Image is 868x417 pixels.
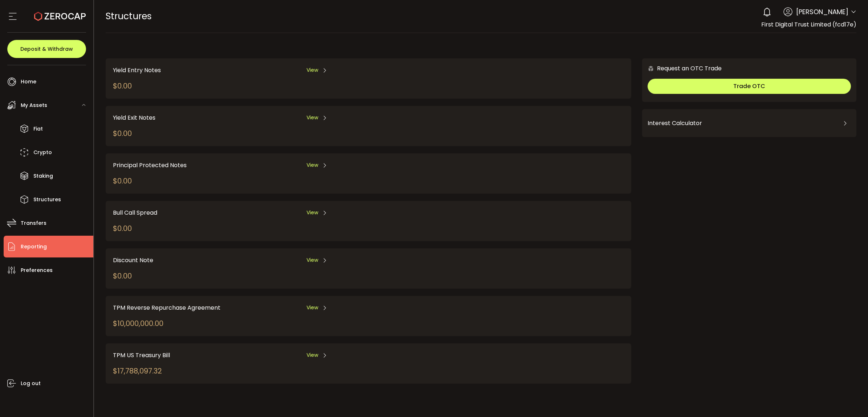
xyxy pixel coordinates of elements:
span: Trade OTC [733,82,765,90]
span: Transfers [21,218,46,228]
span: Yield Exit Notes [113,113,155,122]
div: $0.00 [113,271,132,281]
span: View [307,209,318,216]
span: TPM Reverse Repurchase Agreement [113,303,220,312]
span: View [307,114,318,121]
span: View [307,161,318,169]
img: 6nGpN7MZ9FLuBP83NiajKbTRY4UzlzQtBKtCrLLspmCkSvCZHBKvY3NxgQaT5JnOQREvtQ257bXeeSTueZfAPizblJ+Fe8JwA... [648,65,654,72]
span: Staking [33,171,53,181]
div: $0.00 [113,128,132,139]
iframe: Chat Widget [832,382,868,417]
div: $0.00 [113,223,132,234]
span: Log out [21,378,41,389]
div: $0.00 [113,176,132,186]
span: Discount Note [113,256,153,265]
span: Deposit & Withdraw [20,46,73,51]
span: Bull Call Spread [113,208,157,217]
div: $0.00 [113,80,132,91]
div: Request an OTC Trade [642,64,722,73]
span: Preferences [21,265,53,276]
span: Yield Entry Notes [113,66,161,75]
span: [PERSON_NAME] [796,7,848,17]
span: Principal Protected Notes [113,161,187,170]
span: First Digital Trust Limited (fcd17e) [761,20,856,29]
span: Crypto [33,147,52,158]
button: Trade OTC [648,79,851,94]
span: View [307,351,318,359]
button: Deposit & Withdraw [7,40,86,58]
span: Structures [106,10,152,22]
div: Interest Calculator [648,115,851,132]
span: Reporting [21,241,47,252]
div: $17,788,097.32 [113,366,162,376]
div: $10,000,000.00 [113,318,163,329]
span: Home [21,77,36,87]
span: Fiat [33,124,43,134]
span: TPM US Treasury Bill [113,351,170,360]
span: View [307,256,318,264]
span: My Assets [21,100,47,111]
span: Structures [33,194,61,205]
span: View [307,304,318,311]
span: View [307,66,318,74]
